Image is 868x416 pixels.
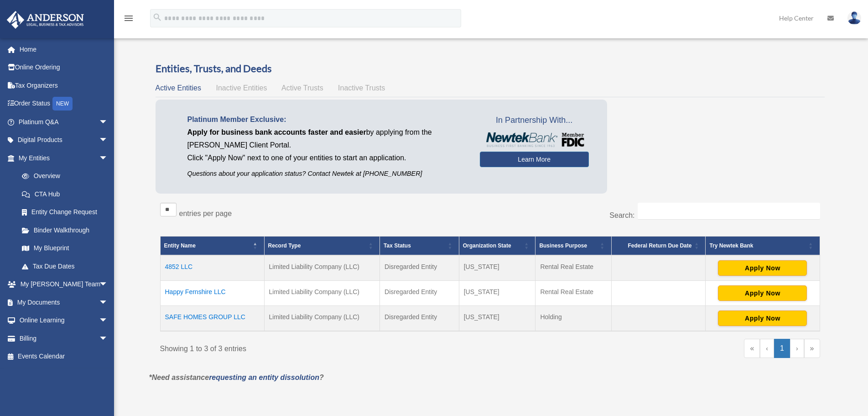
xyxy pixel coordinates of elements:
[380,306,459,332] td: Disregarded Entity
[13,167,113,185] a: Overview
[6,329,122,348] a: Billingarrow_drop_down
[535,306,611,332] td: Holding
[459,281,535,306] td: [US_STATE]
[459,255,535,281] td: [US_STATE]
[718,311,807,326] button: Apply Now
[160,255,264,281] td: 4852 LLC
[535,281,611,306] td: Rental Real Estate
[6,293,122,311] a: My Documentsarrow_drop_down
[774,339,790,358] a: 1
[179,210,232,217] label: entries per page
[380,255,459,281] td: Disregarded Entity
[99,149,117,168] span: arrow_drop_down
[187,152,466,164] p: Click "Apply Now" next to one of your entities to start an application.
[463,242,511,249] span: Organization State
[99,113,117,132] span: arrow_drop_down
[99,329,117,348] span: arrow_drop_down
[6,311,122,330] a: Online Learningarrow_drop_down
[6,95,122,113] a: Order StatusNEW
[13,221,117,239] a: Binder Walkthrough
[480,113,589,128] span: In Partnership With...
[384,242,411,249] span: Tax Status
[790,339,804,358] a: Next
[847,11,861,25] img: User Pic
[6,76,122,95] a: Tax Organizers
[13,257,117,275] a: Tax Due Dates
[6,149,117,167] a: My Entitiesarrow_drop_down
[216,84,267,92] span: Inactive Entities
[264,281,380,306] td: Limited Liability Company (LLC)
[338,84,385,92] span: Inactive Trusts
[13,239,117,258] a: My Blueprint
[264,237,380,256] th: Record Type: Activate to sort
[160,306,264,332] td: SAFE HOMES GROUP LLC
[609,211,634,219] label: Search:
[804,339,820,358] a: Last
[187,113,466,126] p: Platinum Member Exclusive:
[6,131,122,149] a: Digital Productsarrow_drop_down
[160,339,483,355] div: Showing 1 to 3 of 3 entries
[264,255,380,281] td: Limited Liability Company (LLC)
[4,11,87,29] img: Anderson Advisors Platinum Portal
[99,131,117,150] span: arrow_drop_down
[149,374,324,381] em: *Need assistance ?
[6,348,122,366] a: Events Calendar
[380,281,459,306] td: Disregarded Entity
[760,339,774,358] a: Previous
[13,185,117,203] a: CTA Hub
[611,237,706,256] th: Federal Return Due Date: Activate to sort
[209,374,319,381] a: requesting an entity dissolution
[187,168,466,179] p: Questions about your application status? Contact Newtek at [PHONE_NUMBER]
[539,242,587,249] span: Business Purpose
[484,132,584,147] img: NewtekBankLogoSM.png
[160,237,264,256] th: Entity Name: Activate to invert sorting
[164,242,196,249] span: Entity Name
[123,13,134,24] i: menu
[459,237,535,256] th: Organization State: Activate to sort
[744,339,760,358] a: First
[706,237,820,256] th: Try Newtek Bank : Activate to sort
[52,97,73,111] div: NEW
[281,84,323,92] span: Active Trusts
[268,242,301,249] span: Record Type
[628,242,691,249] span: Federal Return Due Date
[6,40,122,58] a: Home
[535,237,611,256] th: Business Purpose: Activate to sort
[6,275,122,294] a: My [PERSON_NAME] Teamarrow_drop_down
[264,306,380,332] td: Limited Liability Company (LLC)
[459,306,535,332] td: [US_STATE]
[99,293,117,312] span: arrow_drop_down
[13,203,117,221] a: Entity Change Request
[380,237,459,256] th: Tax Status: Activate to sort
[187,128,366,136] span: Apply for business bank accounts faster and easier
[480,152,589,167] a: Learn More
[160,281,264,306] td: Happy Fernshire LLC
[187,126,466,152] p: by applying from the [PERSON_NAME] Client Portal.
[6,58,122,77] a: Online Ordering
[123,16,134,24] a: menu
[99,311,117,330] span: arrow_drop_down
[535,255,611,281] td: Rental Real Estate
[99,275,117,294] span: arrow_drop_down
[718,260,807,276] button: Apply Now
[6,113,122,131] a: Platinum Q&Aarrow_drop_down
[709,240,806,251] div: Try Newtek Bank
[152,12,162,22] i: search
[718,285,807,301] button: Apply Now
[156,62,825,76] h3: Entities, Trusts, and Deeds
[156,84,201,92] span: Active Entities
